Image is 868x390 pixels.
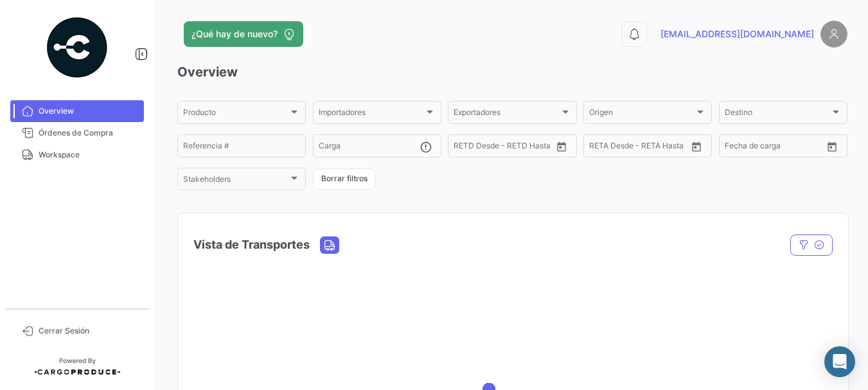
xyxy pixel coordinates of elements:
input: Desde [589,143,612,152]
button: Open calendar [687,137,706,156]
button: Borrar filtros [313,168,376,190]
input: Desde [725,143,748,152]
span: Órdenes de Compra [39,127,139,139]
h4: Vista de Transportes [193,236,310,254]
button: ¿Qué hay de nuevo? [184,21,303,47]
span: [EMAIL_ADDRESS][DOMAIN_NAME] [660,28,814,40]
span: Importadores [319,110,424,119]
button: Land [321,237,339,253]
span: ¿Qué hay de nuevo? [191,28,278,40]
span: Destino [725,110,830,119]
span: Stakeholders [183,177,288,186]
span: Cerrar Sesión [39,325,139,337]
span: Origen [589,110,695,119]
input: Hasta [621,143,668,152]
input: Hasta [486,143,532,152]
a: Workspace [10,144,144,166]
a: Órdenes de Compra [10,122,144,144]
input: Hasta [757,143,803,152]
span: Workspace [39,149,139,161]
button: Open calendar [822,137,842,156]
span: Producto [183,110,288,119]
a: Overview [10,100,144,122]
input: Desde [454,143,477,152]
span: Overview [39,105,139,117]
img: placeholder-user.png [820,21,847,48]
h3: Overview [177,63,847,81]
div: Abrir Intercom Messenger [824,346,855,377]
img: powered-by.png [45,15,109,80]
span: Exportadores [454,110,559,119]
button: Open calendar [552,137,571,156]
